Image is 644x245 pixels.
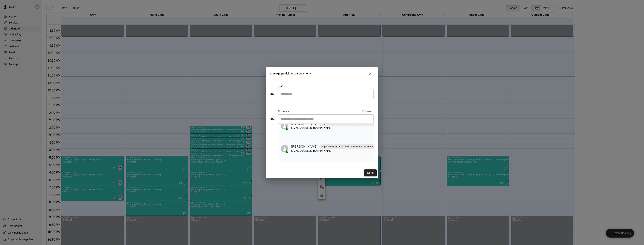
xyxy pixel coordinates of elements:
button: Add new [360,108,374,114]
p: Zinger Prospects 2030 Team Membership - TWO PAYMENTS (AUG / JAN) [321,145,394,148]
span: [EMAIL_ADDRESS][DOMAIN_NAME] [291,150,332,152]
button: Close [367,70,374,77]
a: [PERSON_NAME] [291,144,318,149]
div: Start typing to search customers... [278,114,374,124]
span: Staff [278,83,283,89]
p: Manage participants & payments [270,72,312,76]
div: Ryan Martens [281,122,288,129]
p: Add new [362,110,372,113]
span: Customers [278,108,291,114]
span: [EMAIL_ADDRESS][DOMAIN_NAME] [291,127,332,129]
svg: Staff [270,92,274,96]
svg: Customers [270,117,274,121]
button: Done [364,169,377,176]
div: Search staff [278,89,374,99]
div: Tyler McCullough [281,145,288,152]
